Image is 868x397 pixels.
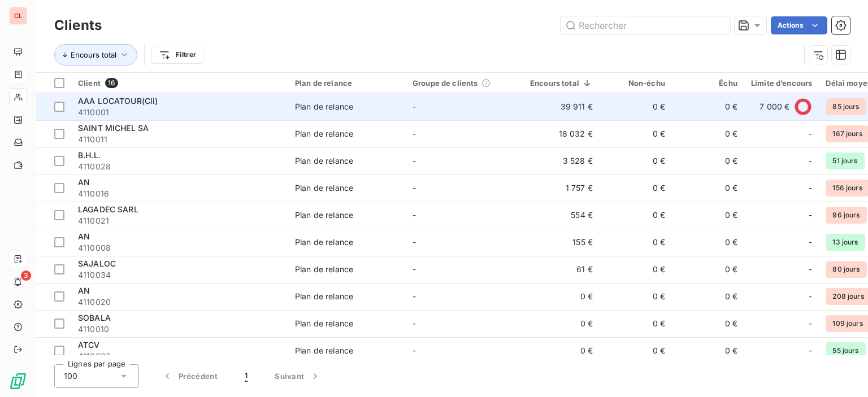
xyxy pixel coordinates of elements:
[413,291,416,301] span: -
[78,177,90,187] span: AN
[148,364,231,388] button: Précédent
[295,182,353,194] div: Plan de relance
[809,155,812,167] span: -
[672,337,744,364] td: 0 €
[523,174,600,202] td: 1 757 €
[78,134,281,145] span: 4110011
[826,342,865,359] span: 55 jours
[600,337,672,364] td: 0 €
[78,123,149,133] span: SAINT MICHEL SA
[295,155,353,167] div: Plan de relance
[672,202,744,229] td: 0 €
[771,16,827,34] button: Actions
[413,346,416,355] span: -
[672,120,744,147] td: 0 €
[78,313,111,322] span: SOBALA
[600,229,672,256] td: 0 €
[78,242,281,254] span: 4110008
[809,291,812,302] span: -
[600,256,672,283] td: 0 €
[78,269,281,281] span: 4110034
[830,359,857,386] iframe: Intercom live chat
[523,229,600,256] td: 155 €
[523,256,600,283] td: 61 €
[9,372,27,390] img: Logo LeanPay
[523,147,600,174] td: 3 528 €
[78,215,281,226] span: 4110021
[809,345,812,356] span: -
[809,182,812,194] span: -
[151,46,203,64] button: Filtrer
[826,152,864,169] span: 51 jours
[413,237,416,247] span: -
[105,78,118,88] span: 16
[9,7,27,25] div: CL
[64,370,77,382] span: 100
[78,161,281,172] span: 4110028
[413,319,416,328] span: -
[413,129,416,138] span: -
[78,296,281,308] span: 4110020
[78,204,138,214] span: LAGADEC SARL
[600,93,672,120] td: 0 €
[295,237,353,248] div: Plan de relance
[21,271,31,281] span: 3
[295,210,353,221] div: Plan de relance
[809,318,812,329] span: -
[245,370,248,382] span: 1
[78,351,281,362] span: 4110006
[826,207,866,224] span: 96 jours
[78,286,90,295] span: AN
[54,44,137,66] button: Encours total
[672,256,744,283] td: 0 €
[54,15,102,36] h3: Clients
[600,310,672,337] td: 0 €
[523,337,600,364] td: 0 €
[809,237,812,248] span: -
[606,78,665,88] div: Non-échu
[78,188,281,199] span: 4110016
[600,283,672,310] td: 0 €
[809,264,812,275] span: -
[672,229,744,256] td: 0 €
[295,128,353,139] div: Plan de relance
[523,120,600,147] td: 18 032 €
[600,147,672,174] td: 0 €
[78,259,116,268] span: SAJALOC
[295,101,353,112] div: Plan de relance
[413,183,416,193] span: -
[523,202,600,229] td: 554 €
[295,78,399,88] div: Plan de relance
[295,264,353,275] div: Plan de relance
[231,364,261,388] button: 1
[413,156,416,165] span: -
[826,234,865,251] span: 13 jours
[413,264,416,274] span: -
[826,261,866,278] span: 80 jours
[826,98,866,115] span: 85 jours
[71,50,116,59] span: Encours total
[523,283,600,310] td: 0 €
[679,78,737,88] div: Échu
[295,318,353,329] div: Plan de relance
[751,78,812,88] div: Limite d’encours
[600,202,672,229] td: 0 €
[413,78,478,88] span: Groupe de clients
[78,232,90,241] span: AN
[600,120,672,147] td: 0 €
[600,174,672,202] td: 0 €
[78,107,281,118] span: 4110001
[561,16,730,34] input: Rechercher
[413,102,416,111] span: -
[295,291,353,302] div: Plan de relance
[759,101,789,112] span: 7 000 €
[78,324,281,335] span: 4110010
[672,93,744,120] td: 0 €
[530,78,593,88] div: Encours total
[78,340,100,350] span: ATCV
[78,150,101,160] span: B.H.L.
[261,364,335,388] button: Suivant
[523,93,600,120] td: 39 911 €
[672,283,744,310] td: 0 €
[523,310,600,337] td: 0 €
